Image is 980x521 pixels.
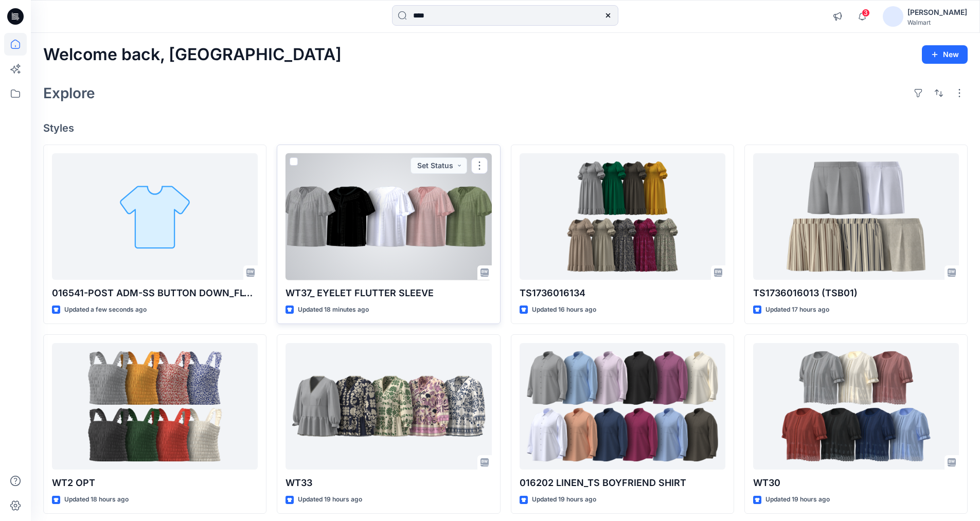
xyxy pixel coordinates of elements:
p: WT2 OPT [52,476,258,490]
p: Updated a few seconds ago [64,304,147,315]
p: WT33 [286,476,491,490]
img: avatar [883,6,903,27]
p: Updated 19 hours ago [298,494,362,505]
p: WT30 [753,476,959,490]
span: 3 [862,9,870,17]
a: WT37_ EYELET FLUTTER SLEEVE [286,153,491,280]
a: WT33 [286,343,491,470]
a: 016202 LINEN_TS BOYFRIEND SHIRT [520,343,725,470]
p: Updated 17 hours ago [765,304,829,315]
p: Updated 16 hours ago [532,304,596,315]
div: [PERSON_NAME] [907,6,967,19]
p: 016541-POST ADM-SS BUTTON DOWN_FLT012 [52,286,258,300]
a: TS1736016134 [520,153,725,280]
a: TS1736016013 (TSB01) [753,153,959,280]
p: WT37_ EYELET FLUTTER SLEEVE [286,286,491,300]
a: 016541-POST ADM-SS BUTTON DOWN_FLT012 [52,153,258,280]
p: 016202 LINEN_TS BOYFRIEND SHIRT [520,476,725,490]
h2: Welcome back, [GEOGRAPHIC_DATA] [43,45,342,64]
h4: Styles [43,122,968,134]
h2: Explore [43,85,95,101]
p: Updated 19 hours ago [765,494,830,505]
p: TS1736016134 [520,286,725,300]
a: WT30 [753,343,959,470]
button: New [922,45,968,64]
p: Updated 18 minutes ago [298,304,369,315]
a: WT2 OPT [52,343,258,470]
p: Updated 19 hours ago [532,494,596,505]
p: TS1736016013 (TSB01) [753,286,959,300]
p: Updated 18 hours ago [64,494,129,505]
div: Walmart [907,19,967,26]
